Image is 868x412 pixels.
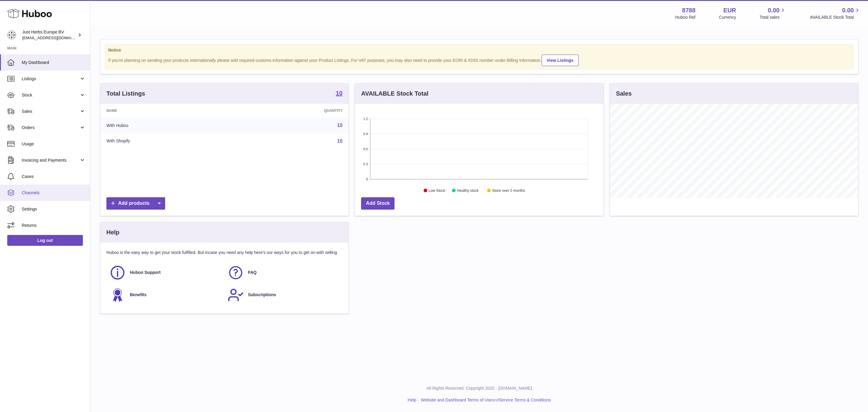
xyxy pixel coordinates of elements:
[363,147,368,151] text: 0.6
[100,118,234,133] td: With Huboo
[22,206,86,212] span: Settings
[759,6,786,20] a: 0.00 Total sales
[228,287,340,303] a: Subscriptions
[768,6,780,14] span: 0.00
[22,60,86,65] span: My Dashboard
[336,90,342,96] strong: 10
[616,90,632,98] h3: Sales
[408,398,417,402] a: Help
[361,197,395,210] a: Add Stock
[22,76,79,82] span: Listings
[106,228,119,236] h3: Help
[363,132,368,136] text: 0.9
[361,90,428,98] h3: AVAILABLE Stock Total
[108,47,850,53] strong: Notice
[336,90,342,97] a: 10
[106,250,342,255] p: Huboo is the easy way to get your stock fulfilled. But incase you need any help here's our ways f...
[429,189,445,193] text: Low Stock
[363,162,368,166] text: 0.3
[723,6,736,14] strong: EUR
[22,125,79,131] span: Orders
[810,6,861,20] a: 0.00 AVAILABLE Stock Total
[682,6,696,14] strong: 8788
[759,14,786,20] span: Total sales
[457,189,479,193] text: Healthy stock
[106,90,145,98] h3: Total Listings
[810,14,861,20] span: AVAILABLE Stock Total
[100,104,234,118] th: Name
[248,292,276,298] span: Subscriptions
[337,123,343,128] a: 10
[130,270,161,275] span: Huboo Support
[675,14,696,20] div: Huboo Ref
[22,35,89,40] span: [EMAIL_ADDRESS][DOMAIN_NAME]
[22,157,79,163] span: Invoicing and Payments
[419,397,551,403] li: and
[106,197,165,210] a: Add products
[22,174,86,179] span: Cases
[248,270,257,275] span: FAQ
[130,292,146,298] span: Benefits
[234,104,348,118] th: Quantity
[109,287,222,303] a: Benefits
[22,141,86,147] span: Usage
[337,138,343,144] a: 10
[22,190,86,196] span: Channels
[22,223,86,228] span: Returns
[363,117,368,121] text: 1.2
[22,29,77,41] div: Just Herbs Europe BV
[492,189,525,193] text: Stock over 2 months
[842,6,854,14] span: 0.00
[22,109,79,114] span: Sales
[100,133,234,149] td: With Shopify
[22,92,79,98] span: Stock
[366,177,368,181] text: 0
[7,235,83,246] a: Log out
[499,398,551,402] a: Service Terms & Conditions
[228,265,340,281] a: FAQ
[109,265,222,281] a: Huboo Support
[542,55,579,66] a: View Listings
[95,385,863,391] p: All Rights Reserved. Copyright 2025 - [DOMAIN_NAME]
[7,30,16,40] img: internalAdmin-8788@internal.huboo.com
[719,14,736,20] div: Currency
[421,398,492,402] a: Website and Dashboard Terms of Use
[108,54,850,66] div: If you're planning on sending your products internationally please add required customs informati...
